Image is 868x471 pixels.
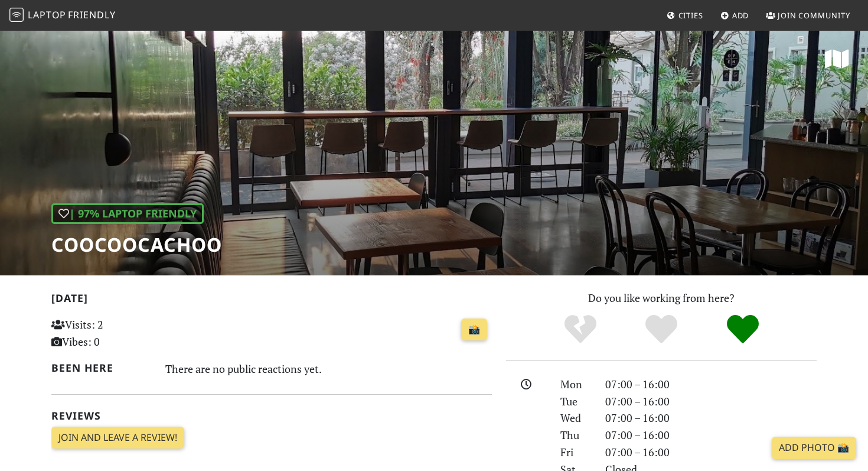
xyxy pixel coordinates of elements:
div: 07:00 – 16:00 [598,393,824,410]
a: Add [716,5,754,26]
div: 07:00 – 16:00 [598,410,824,427]
div: 07:00 – 16:00 [598,427,824,444]
div: Yes [621,313,702,346]
div: 07:00 – 16:00 [598,376,824,393]
div: Mon [553,376,598,393]
h2: Reviews [51,410,492,422]
span: Cities [678,10,703,21]
a: LaptopFriendly LaptopFriendly [9,5,116,26]
a: Add Photo 📸 [772,437,856,459]
div: Fri [553,444,598,461]
span: Friendly [68,8,115,21]
span: Join Community [778,10,850,21]
h2: Been here [51,362,151,374]
div: No [540,313,621,346]
span: Laptop [28,8,66,21]
div: | 97% Laptop Friendly [51,203,204,224]
a: Join and leave a review! [51,427,184,449]
p: Visits: 2 Vibes: 0 [51,316,189,350]
div: There are no public reactions yet. [165,359,492,378]
h2: [DATE] [51,292,492,309]
div: Thu [553,427,598,444]
div: Tue [553,393,598,410]
a: Cities [662,5,708,26]
span: Add [732,10,749,21]
div: 07:00 – 16:00 [598,444,824,461]
a: Join Community [761,5,855,26]
a: 📸 [461,319,487,341]
p: Do you like working from here? [506,290,817,307]
h1: Coocoocachoo [51,233,222,256]
img: LaptopFriendly [9,8,24,22]
div: Wed [553,410,598,427]
div: Definitely! [702,313,784,346]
